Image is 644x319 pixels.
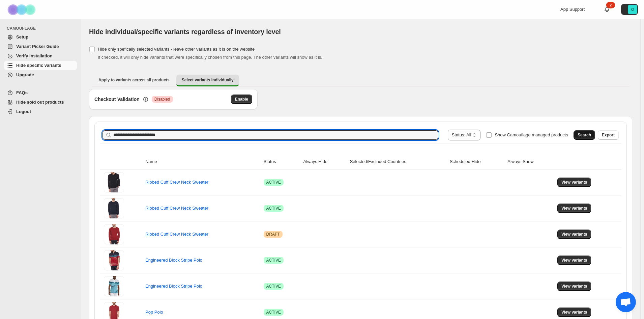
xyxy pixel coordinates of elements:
img: Engineered Block Stripe Polo [104,276,124,296]
span: View variants [561,180,587,185]
span: Avatar with initials O [628,5,637,14]
span: Select variants individually [182,77,234,83]
button: View variants [557,282,591,291]
button: Search [574,130,595,140]
span: Setup [16,34,28,39]
span: ACTIVE [266,310,281,315]
span: View variants [561,258,587,263]
span: DRAFT [266,232,280,237]
img: Ribbed Cuff Crew Neck Sweater [104,198,124,218]
span: FAQs [16,90,28,95]
button: Export [598,130,619,140]
span: View variants [561,232,587,237]
span: Disabled [154,97,170,102]
span: CAMOUFLAGE [7,26,78,31]
a: Setup [4,32,77,42]
button: Enable [231,95,252,104]
span: ACTIVE [266,258,281,263]
span: Variant Picker Guide [16,44,59,49]
a: Pop Polo [145,310,163,315]
text: O [631,7,634,11]
span: ACTIVE [266,284,281,289]
a: Engineered Block Stripe Polo [145,284,202,289]
a: Ribbed Cuff Crew Neck Sweater [145,180,208,185]
th: Always Show [505,154,555,169]
div: Open chat [616,292,636,312]
button: Select variants individually [176,75,239,86]
a: Upgrade [4,70,77,80]
a: Logout [4,107,77,116]
span: Export [602,132,615,138]
a: Hide specific variants [4,61,77,70]
button: View variants [557,178,591,187]
span: Logout [16,109,31,114]
span: Enable [235,97,248,102]
div: 2 [606,2,615,8]
button: Apply to variants across all products [93,75,175,85]
a: Engineered Block Stripe Polo [145,258,202,263]
span: Hide only spefically selected variants - leave other variants as it is on the website [98,47,255,52]
span: Show Camouflage managed products [495,132,568,137]
span: View variants [561,310,587,315]
th: Selected/Excluded Countries [348,154,448,169]
button: View variants [557,204,591,213]
span: If checked, it will only hide variants that were specifically chosen from this page. The other va... [98,55,322,60]
span: Upgrade [16,72,34,77]
a: Variant Picker Guide [4,42,77,51]
a: Ribbed Cuff Crew Neck Sweater [145,232,208,237]
a: Ribbed Cuff Crew Neck Sweater [145,206,208,211]
span: Hide individual/specific variants regardless of inventory level [89,28,281,35]
th: Always Hide [301,154,348,169]
span: Hide specific variants [16,63,61,68]
span: Hide sold out products [16,100,64,105]
button: View variants [557,308,591,317]
th: Status [262,154,301,169]
img: Camouflage [5,0,39,19]
button: View variants [557,230,591,239]
span: ACTIVE [266,180,281,185]
a: Hide sold out products [4,98,77,107]
a: Verify Installation [4,51,77,61]
img: Ribbed Cuff Crew Neck Sweater [104,172,124,192]
span: ACTIVE [266,206,281,211]
span: View variants [561,284,587,289]
img: Ribbed Cuff Crew Neck Sweater [104,224,124,244]
span: Apply to variants across all products [98,77,170,83]
button: View variants [557,256,591,265]
h3: Checkout Validation [94,96,140,103]
span: Search [578,132,591,138]
button: Avatar with initials O [621,4,638,15]
th: Name [143,154,262,169]
span: Verify Installation [16,53,53,58]
img: Engineered Block Stripe Polo [104,250,124,270]
th: Scheduled Hide [448,154,506,169]
a: 2 [604,6,610,13]
span: App Support [560,7,585,12]
span: View variants [561,206,587,211]
a: FAQs [4,88,77,98]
